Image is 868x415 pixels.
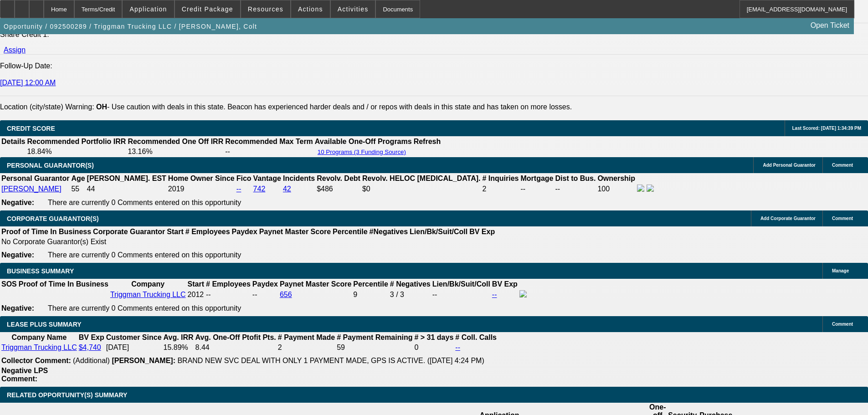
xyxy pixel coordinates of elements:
b: OH [96,103,107,111]
th: Recommended Portfolio IRR [26,137,126,146]
b: BV Exp [492,280,518,288]
button: 10 Programs (3 Funding Source) [315,148,409,156]
td: -- [252,290,278,300]
b: Revolv. Debt [317,174,360,182]
b: Paydex [252,280,278,288]
span: Manage [832,268,849,273]
b: Age [71,174,85,182]
b: Negative: [1,199,34,206]
div: 9 [353,291,388,299]
a: Open Ticket [807,18,853,33]
span: CREDIT SCORE [7,125,55,132]
td: $486 [316,184,361,194]
a: Triggman Trucking LLC [110,291,186,298]
b: # Inquiries [482,174,519,182]
span: Resources [248,5,283,13]
td: [DATE] [106,343,162,352]
b: Avg. IRR [164,333,194,341]
a: -- [236,185,241,193]
b: [PERSON_NAME]: [112,357,175,364]
button: Credit Package [175,0,240,18]
a: -- [455,343,460,351]
span: BUSINESS SUMMARY [7,267,74,275]
span: Comment [832,322,853,327]
b: BV Exp [469,228,495,236]
b: Vantage [253,174,281,182]
b: Percentile [333,228,367,236]
b: Negative: [1,304,34,312]
td: 2 [482,184,519,194]
td: 8.44 [195,343,277,352]
span: PERSONAL GUARANTOR(S) [7,162,94,169]
td: 44 [87,184,167,194]
button: Application [123,0,174,18]
b: # Negatives [390,280,431,288]
img: facebook-icon.png [637,184,644,192]
b: Corporate Guarantor [93,228,165,236]
span: There are currently 0 Comments entered on this opportunity [48,251,241,259]
a: 742 [253,185,266,193]
b: Paynet Master Score [259,228,331,236]
b: Negative LPS Comment: [1,367,48,383]
span: Comment [832,163,853,168]
span: RELATED OPPORTUNITY(S) SUMMARY [7,391,127,399]
b: Dist to Bus. [555,174,596,182]
span: Actions [298,5,323,13]
span: Credit Package [182,5,233,13]
th: Refresh [413,137,442,146]
td: 15.89% [163,343,194,352]
b: Avg. One-Off Ptofit Pts. [195,333,276,341]
b: Paynet Master Score [280,280,351,288]
button: Actions [291,0,330,18]
b: # Coll. Calls [455,333,497,341]
th: Proof of Time In Business [1,227,92,236]
b: BV Exp [79,333,104,341]
td: No Corporate Guarantor(s) Exist [1,237,499,246]
td: 18.84% [26,147,126,156]
b: Ownership [597,174,635,182]
span: Last Scored: [DATE] 1:34:39 PM [792,126,861,131]
span: -- [206,291,211,298]
a: Triggman Trucking LLC [1,343,77,351]
label: - Use caution with deals in this state. Beacon has experienced harder deals and / or repos with d... [96,103,572,111]
b: Lien/Bk/Suit/Coll [410,228,467,236]
th: Proof of Time In Business [18,280,109,289]
th: Details [1,137,26,146]
b: Paydex [232,228,257,236]
span: There are currently 0 Comments entered on this opportunity [48,304,241,312]
span: (Additional) [73,357,110,364]
span: Add Corporate Guarantor [760,216,816,221]
b: Customer Since [106,333,162,341]
b: # Payment Remaining [337,333,412,341]
span: Activities [338,5,369,13]
b: #Negatives [370,228,408,236]
button: Activities [331,0,375,18]
b: # > 31 days [414,333,453,341]
a: $4,740 [79,343,101,351]
td: 0 [414,343,454,352]
b: Company Name [11,333,67,341]
button: Resources [241,0,290,18]
b: Revolv. HELOC [MEDICAL_DATA]. [362,174,481,182]
b: # Employees [185,228,230,236]
img: linkedin-icon.png [647,184,654,192]
a: Assign [4,46,26,54]
td: -- [555,184,596,194]
span: 2019 [168,185,185,193]
span: CORPORATE GUARANTOR(S) [7,215,99,222]
img: facebook-icon.png [519,290,527,297]
th: Recommended One Off IRR [127,137,224,146]
b: Percentile [353,280,388,288]
a: 42 [283,185,291,193]
span: Add Personal Guarantor [763,163,816,168]
span: Application [129,5,167,13]
a: 656 [280,291,292,298]
b: # Payment Made [278,333,335,341]
b: Mortgage [521,174,554,182]
td: -- [520,184,554,194]
b: Start [188,280,204,288]
span: BRAND NEW SVC DEAL WITH ONLY 1 PAYMENT MADE, GPS IS ACTIVE. ([DATE] 4:24 PM) [177,357,484,364]
div: 3 / 3 [390,291,431,299]
a: [PERSON_NAME] [1,185,62,193]
b: Fico [236,174,252,182]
